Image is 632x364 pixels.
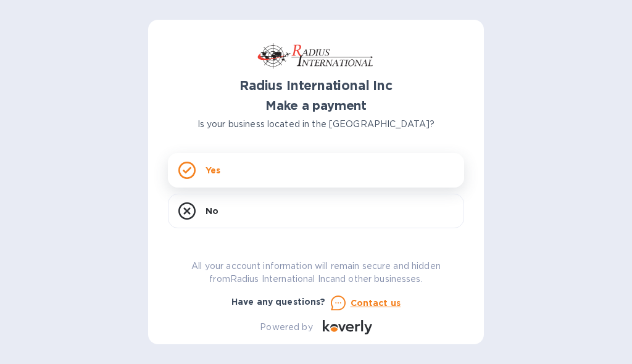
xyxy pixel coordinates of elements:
[168,118,464,131] p: Is your business located in the [GEOGRAPHIC_DATA]?
[206,205,218,217] p: No
[239,78,393,93] b: Radius International Inc
[351,298,401,308] u: Contact us
[168,260,464,286] p: All your account information will remain secure and hidden from Radius International Inc and othe...
[260,321,312,334] p: Powered by
[231,297,326,307] b: Have any questions?
[206,164,220,176] p: Yes
[168,99,464,113] h1: Make a payment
